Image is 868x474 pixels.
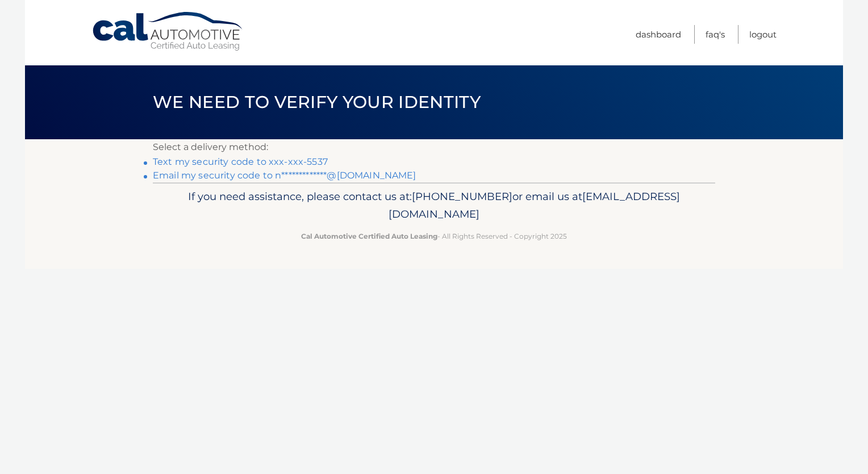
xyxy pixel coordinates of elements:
[153,156,328,167] a: Text my security code to xxx-xxx-5537
[153,92,481,113] span: We need to verify your identity
[160,230,708,242] p: - All Rights Reserved - Copyright 2025
[301,232,437,240] strong: Cal Automotive Certified Auto Leasing
[706,25,725,44] a: FAQ's
[412,190,512,203] span: [PHONE_NUMBER]
[153,139,715,155] p: Select a delivery method:
[636,25,681,44] a: Dashboard
[749,25,777,44] a: Logout
[160,188,708,224] p: If you need assistance, please contact us at: or email us at
[91,11,245,52] a: Cal Automotive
